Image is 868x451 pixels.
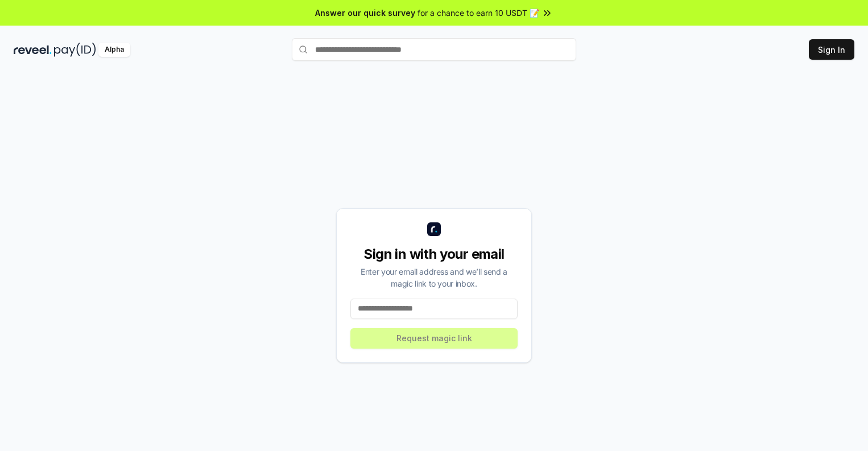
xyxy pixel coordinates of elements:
[98,43,130,57] div: Alpha
[809,39,854,60] button: Sign In
[350,245,518,263] div: Sign in with your email
[54,43,96,57] img: pay_id
[418,7,539,19] span: for a chance to earn 10 USDT 📝
[14,43,52,57] img: reveel_dark
[315,7,415,19] span: Answer our quick survey
[350,266,518,289] div: Enter your email address and we’ll send a magic link to your inbox.
[427,222,441,236] img: logo_small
